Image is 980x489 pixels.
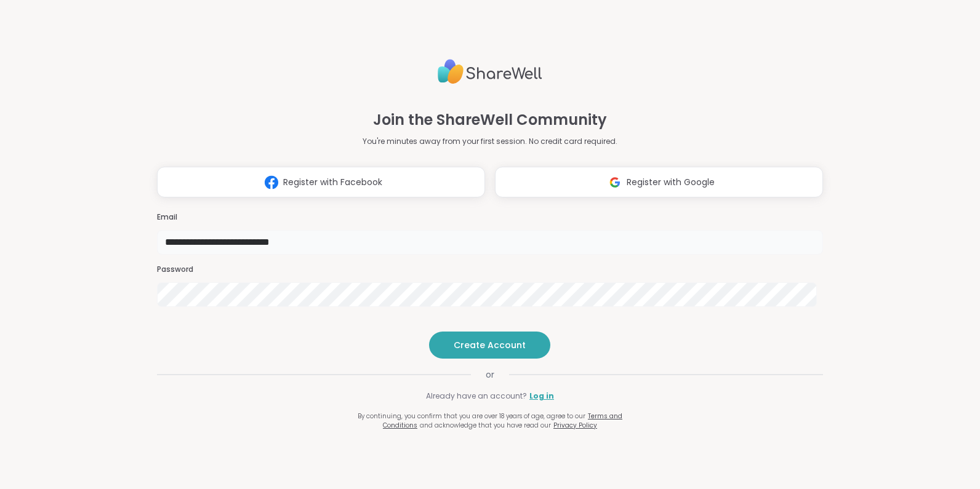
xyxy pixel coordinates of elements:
[429,332,550,359] button: Create Account
[438,54,542,89] img: ShareWell Logo
[454,339,526,351] span: Create Account
[471,368,509,381] span: or
[627,176,715,189] span: Register with Google
[383,411,622,430] a: Terms and Conditions
[426,391,527,402] span: Already have an account?
[283,176,382,189] span: Register with Facebook
[358,411,585,421] span: By continuing, you confirm that you are over 18 years of age, agree to our
[529,391,554,402] a: Log in
[157,167,485,197] button: Register with Facebook
[373,109,607,131] h1: Join the ShareWell Community
[157,264,823,275] h3: Password
[157,212,823,223] h3: Email
[495,167,823,197] button: Register with Google
[603,171,627,194] img: ShareWell Logomark
[420,421,551,430] span: and acknowledge that you have read our
[363,136,617,147] p: You're minutes away from your first session. No credit card required.
[260,171,283,194] img: ShareWell Logomark
[553,421,597,430] a: Privacy Policy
